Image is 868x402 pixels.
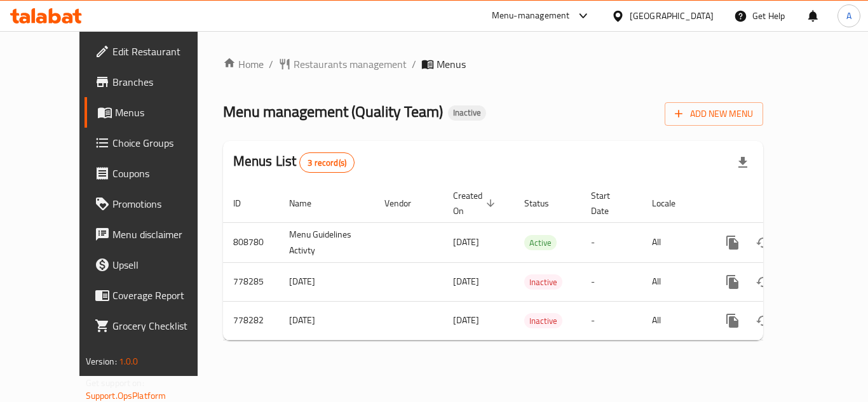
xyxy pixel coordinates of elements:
[85,158,224,189] a: Coupons
[846,9,851,23] span: A
[112,135,214,151] span: Choice Groups
[233,152,355,173] h2: Menus List
[524,236,557,250] span: Active
[112,196,214,211] span: Promotions
[453,234,479,250] span: [DATE]
[300,157,354,169] span: 3 record(s)
[85,250,224,280] a: Upsell
[223,97,443,126] span: Menu management ( Quality Team )
[448,105,486,121] div: Inactive
[85,36,224,67] a: Edit Restaurant
[591,188,627,218] span: Start Date
[85,219,224,250] a: Menu disclaimer
[294,57,407,72] span: Restaurants management
[652,196,692,211] span: Locale
[642,262,707,301] td: All
[524,196,566,211] span: Status
[412,57,416,72] li: /
[223,57,764,72] nav: breadcrumb
[223,262,279,301] td: 778285
[279,262,374,301] td: [DATE]
[112,288,214,303] span: Coverage Report
[581,262,642,301] td: -
[112,257,214,272] span: Upsell
[453,312,479,328] span: [DATE]
[717,267,748,297] button: more
[86,375,144,391] span: Get support on:
[581,301,642,340] td: -
[112,74,214,90] span: Branches
[453,273,479,290] span: [DATE]
[748,267,778,297] button: Change Status
[112,44,214,59] span: Edit Restaurant
[279,222,374,262] td: Menu Guidelines Activty
[85,128,224,158] a: Choice Groups
[524,313,562,328] div: Inactive
[279,301,374,340] td: [DATE]
[524,275,562,290] span: Inactive
[642,301,707,340] td: All
[223,301,279,340] td: 778282
[85,311,224,341] a: Grocery Checklist
[728,147,758,178] div: Export file
[717,305,748,336] button: more
[384,196,428,211] span: Vendor
[85,280,224,311] a: Coverage Report
[112,166,214,181] span: Coupons
[524,274,562,290] div: Inactive
[581,222,642,262] td: -
[223,57,264,72] a: Home
[448,107,486,118] span: Inactive
[524,235,557,250] div: Active
[223,184,850,340] table: enhanced table
[437,57,466,72] span: Menus
[289,196,328,211] span: Name
[115,105,214,120] span: Menus
[112,318,214,333] span: Grocery Checklist
[665,102,763,126] button: Add New Menu
[223,222,279,262] td: 808780
[233,196,257,211] span: ID
[119,353,139,370] span: 1.0.0
[748,305,778,336] button: Change Status
[675,106,753,122] span: Add New Menu
[85,67,224,97] a: Branches
[278,57,407,72] a: Restaurants management
[453,188,499,218] span: Created On
[642,222,707,262] td: All
[299,152,355,173] div: Total records count
[748,227,778,258] button: Change Status
[717,227,748,258] button: more
[630,9,714,23] div: [GEOGRAPHIC_DATA]
[492,8,570,23] div: Menu-management
[85,97,224,128] a: Menus
[112,227,214,242] span: Menu disclaimer
[86,353,117,370] span: Version:
[524,314,562,328] span: Inactive
[269,57,273,72] li: /
[85,189,224,219] a: Promotions
[707,184,850,223] th: Actions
